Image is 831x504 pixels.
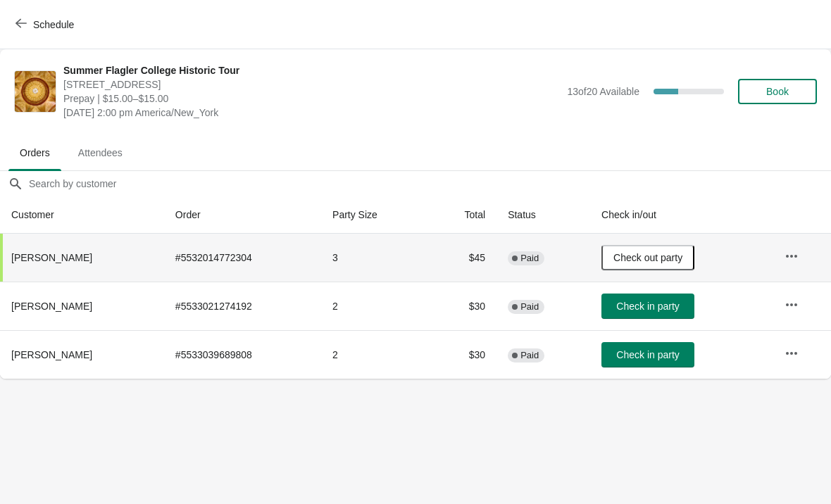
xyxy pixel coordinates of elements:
[63,106,560,120] span: [DATE] 2:00 pm America/New_York
[321,234,428,282] td: 3
[28,171,831,196] input: Search by customer
[8,140,61,165] span: Orders
[428,196,496,234] th: Total
[738,79,817,104] button: Book
[321,196,428,234] th: Party Size
[601,245,694,270] button: Check out party
[164,234,321,282] td: # 5532014772304
[164,330,321,379] td: # 5533039689808
[428,330,496,379] td: $30
[63,92,560,106] span: Prepay | $15.00–$15.00
[11,301,92,312] span: [PERSON_NAME]
[616,301,679,312] span: Check in party
[15,71,56,112] img: Summer Flagler College Historic Tour
[616,349,679,360] span: Check in party
[428,282,496,330] td: $30
[11,252,92,263] span: [PERSON_NAME]
[321,330,428,379] td: 2
[520,301,539,313] span: Paid
[33,19,74,30] span: Schedule
[164,282,321,330] td: # 5533021274192
[601,294,694,319] button: Check in party
[601,342,694,367] button: Check in party
[590,196,773,234] th: Check in/out
[67,140,134,165] span: Attendees
[766,86,789,97] span: Book
[63,77,560,92] span: [STREET_ADDRESS]
[520,253,539,264] span: Paid
[11,349,92,360] span: [PERSON_NAME]
[7,12,85,37] button: Schedule
[164,196,321,234] th: Order
[520,350,539,361] span: Paid
[321,282,428,330] td: 2
[567,86,639,97] span: 13 of 20 Available
[613,252,682,263] span: Check out party
[428,234,496,282] td: $45
[496,196,590,234] th: Status
[63,63,560,77] span: Summer Flagler College Historic Tour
